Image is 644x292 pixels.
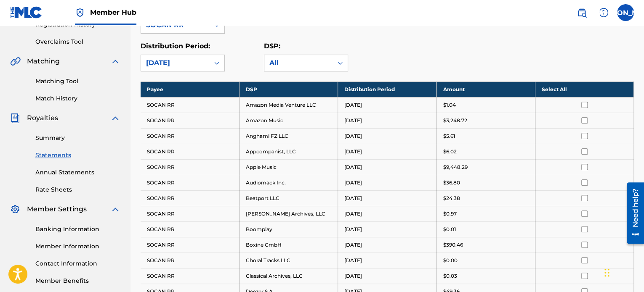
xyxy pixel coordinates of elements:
[239,221,338,237] td: Boomplay
[620,179,644,247] iframe: Resource Center
[35,185,120,194] a: Rate Sheets
[239,206,338,221] td: [PERSON_NAME] Archives, LLC
[338,253,436,268] td: [DATE]
[239,97,338,113] td: Amazon Media Venture LLC
[443,101,455,109] p: $1.04
[443,195,460,202] p: $24.38
[443,163,467,171] p: $9,448.29
[27,56,60,66] span: Matching
[443,179,460,187] p: $36.80
[35,259,120,268] a: Contact Information
[443,257,457,264] p: $0.00
[141,97,239,113] td: SOCAN RR
[599,8,609,18] img: help
[141,237,239,253] td: SOCAN RR
[604,260,609,285] div: Drag
[443,132,455,140] p: $5.61
[443,117,467,124] p: $3,248.72
[75,8,85,18] img: Top Rightsholder
[141,253,239,268] td: SOCAN RR
[338,237,436,253] td: [DATE]
[338,128,436,144] td: [DATE]
[110,56,120,66] img: expand
[269,58,327,68] div: All
[535,82,633,97] th: Select All
[239,113,338,128] td: Amazon Music
[338,144,436,159] td: [DATE]
[577,8,587,18] img: search
[338,159,436,175] td: [DATE]
[110,113,120,123] img: expand
[239,144,338,159] td: Appcompanist, LLC
[573,4,590,21] a: Public Search
[141,128,239,144] td: SOCAN RR
[443,272,457,280] p: $0.03
[35,37,120,46] a: Overclaims Tool
[141,190,239,206] td: SOCAN RR
[338,82,436,97] th: Distribution Period
[10,6,43,18] img: MLC Logo
[239,128,338,144] td: Anghami FZ LLC
[10,113,20,123] img: Royalties
[338,190,436,206] td: [DATE]
[338,221,436,237] td: [DATE]
[239,82,338,97] th: DSP
[35,77,120,86] a: Matching Tool
[239,268,338,284] td: Classical Archives, LLC
[443,210,456,218] p: $0.97
[35,242,120,251] a: Member Information
[338,268,436,284] td: [DATE]
[141,144,239,159] td: SOCAN RR
[10,204,20,214] img: Member Settings
[35,276,120,285] a: Member Benefits
[35,168,120,177] a: Annual Statements
[338,175,436,190] td: [DATE]
[443,241,463,249] p: $390.46
[141,159,239,175] td: SOCAN RR
[239,237,338,253] td: Boxine GmbH
[338,97,436,113] td: [DATE]
[239,190,338,206] td: Beatport LLC
[338,113,436,128] td: [DATE]
[443,226,455,233] p: $0.01
[141,221,239,237] td: SOCAN RR
[141,175,239,190] td: SOCAN RR
[90,8,136,17] span: Member Hub
[436,82,535,97] th: Amount
[10,56,21,66] img: Matching
[27,204,87,214] span: Member Settings
[264,42,280,50] label: DSP:
[141,206,239,221] td: SOCAN RR
[35,134,120,142] a: Summary
[35,225,120,234] a: Banking Information
[141,268,239,284] td: SOCAN RR
[146,20,204,30] div: SOCAN RR
[239,159,338,175] td: Apple Music
[35,94,120,103] a: Match History
[141,113,239,128] td: SOCAN RR
[617,4,634,21] div: User Menu
[239,175,338,190] td: Audiomack Inc.
[338,206,436,221] td: [DATE]
[239,253,338,268] td: Choral Tracks LLC
[35,151,120,160] a: Statements
[602,252,644,292] iframe: Chat Widget
[141,42,210,50] label: Distribution Period:
[595,4,612,21] div: Help
[27,113,58,123] span: Royalties
[146,58,204,68] div: [DATE]
[141,82,239,97] th: Payee
[110,204,120,214] img: expand
[443,148,456,155] p: $6.02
